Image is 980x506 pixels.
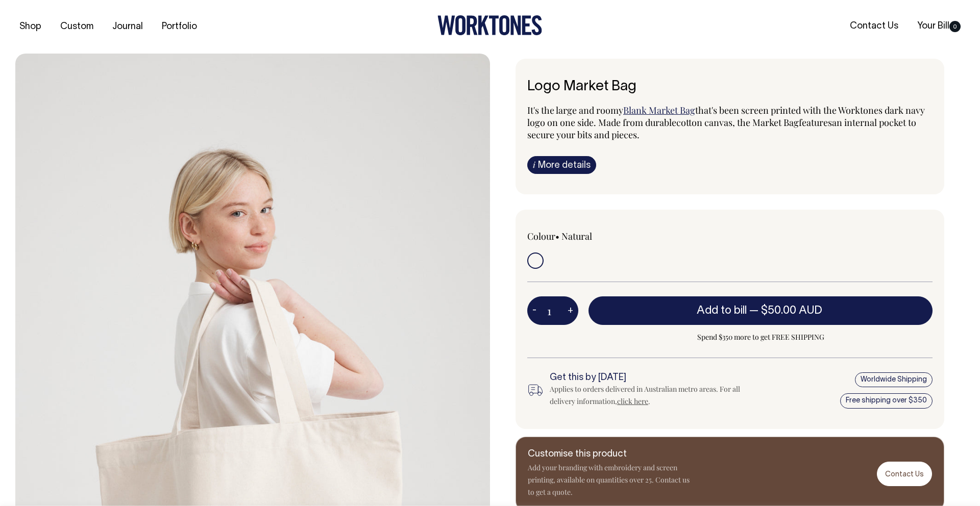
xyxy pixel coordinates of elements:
button: - [527,300,542,321]
p: It's the large and roomy that's been screen printed with the Worktones dark navy logo on one side... [527,104,933,141]
span: cotton canvas, the Market Bag [676,116,799,129]
h6: Get this by [DATE] [550,373,749,383]
a: Journal [108,18,147,35]
div: Applies to orders delivered in Australian metro areas. For all delivery information, . [550,383,749,408]
span: — [749,306,825,316]
button: Add to bill —$50.00 AUD [589,296,933,325]
span: Add to bill [697,306,747,316]
a: Shop [15,18,45,35]
span: 0 [949,21,961,32]
span: features [799,116,832,129]
a: Blank Market Bag [623,104,695,116]
p: Add your branding with embroidery and screen printing, available on quantities over 25. Contact u... [528,462,691,498]
h6: Customise this product [528,449,691,460]
a: Your Bill0 [913,18,965,35]
h6: Logo Market Bag [527,79,933,95]
button: + [562,300,578,321]
span: an internal pocket to secure your bits and pieces. [527,116,916,141]
span: Spend $350 more to get FREE SHIPPING [589,331,933,343]
a: Portfolio [158,18,201,35]
div: Colour [527,230,690,242]
a: iMore details [527,156,596,174]
a: click here [617,396,648,406]
span: i [533,159,535,170]
span: $50.00 AUD [761,306,822,316]
a: Custom [56,18,97,35]
a: Contact Us [846,18,902,35]
span: • [555,230,559,242]
a: Contact Us [877,462,932,486]
label: Natural [561,230,592,242]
